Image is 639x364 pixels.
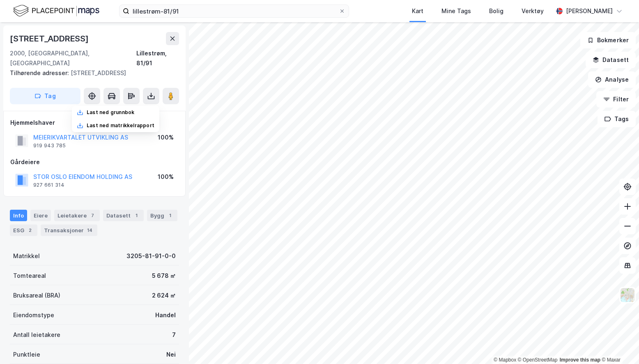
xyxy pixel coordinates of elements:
[620,287,635,303] img: Z
[33,142,66,149] div: 919 943 785
[158,133,174,142] div: 100%
[26,226,34,234] div: 2
[158,172,174,182] div: 100%
[489,6,503,16] div: Bolig
[13,251,40,261] div: Matrikkel
[136,48,179,68] div: Lillestrøm, 81/91
[10,32,90,45] div: [STREET_ADDRESS]
[33,182,64,188] div: 927 661 314
[30,210,51,221] div: Eiere
[152,291,176,300] div: 2 624 ㎡
[494,357,516,363] a: Mapbox
[13,310,54,320] div: Eiendomstype
[10,48,136,68] div: 2000, [GEOGRAPHIC_DATA], [GEOGRAPHIC_DATA]
[560,357,600,363] a: Improve this map
[566,6,613,16] div: [PERSON_NAME]
[129,5,339,17] input: Søk på adresse, matrikkel, gårdeiere, leietakere eller personer
[172,330,176,340] div: 7
[10,210,27,221] div: Info
[10,224,37,236] div: ESG
[155,310,176,320] div: Handel
[126,251,176,261] div: 3205-81-91-0-0
[596,91,636,108] button: Filter
[87,122,154,129] div: Last ned matrikkelrapport
[10,157,179,167] div: Gårdeiere
[166,211,174,220] div: 1
[588,71,636,88] button: Analyse
[10,118,179,128] div: Hjemmelshaver
[41,224,97,236] div: Transaksjoner
[13,291,60,300] div: Bruksareal (BRA)
[10,68,172,78] div: [STREET_ADDRESS]
[518,357,558,363] a: OpenStreetMap
[13,271,46,281] div: Tomteareal
[54,210,100,221] div: Leietakere
[152,271,176,281] div: 5 678 ㎡
[88,211,97,220] div: 7
[166,350,176,359] div: Nei
[586,52,636,68] button: Datasett
[10,69,71,76] span: Tilhørende adresser:
[13,4,99,18] img: logo.f888ab2527a4732fd821a326f86c7f29.svg
[87,109,134,116] div: Last ned grunnbok
[13,350,40,359] div: Punktleie
[147,210,177,221] div: Bygg
[598,325,639,364] iframe: Chat Widget
[580,32,636,48] button: Bokmerker
[441,6,471,16] div: Mine Tags
[522,6,544,16] div: Verktøy
[598,111,636,127] button: Tags
[85,226,94,234] div: 14
[10,88,80,104] button: Tag
[132,211,140,220] div: 1
[412,6,423,16] div: Kart
[13,330,60,340] div: Antall leietakere
[103,210,144,221] div: Datasett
